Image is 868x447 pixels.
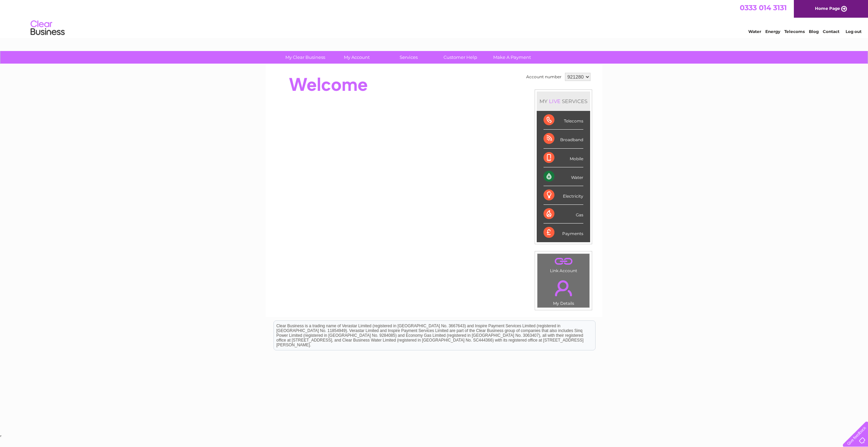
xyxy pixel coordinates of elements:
[537,253,590,275] td: Link Account
[748,29,761,34] a: Water
[544,186,583,205] div: Electricity
[823,29,839,34] a: Contact
[381,51,437,64] a: Services
[537,92,590,111] div: MY SERVICES
[539,255,588,267] a: .
[274,4,595,33] div: Clear Business is a trading name of Verastar Limited (registered in [GEOGRAPHIC_DATA] No. 3667643...
[544,111,583,130] div: Telecoms
[277,51,333,64] a: My Clear Business
[432,51,488,64] a: Customer Help
[544,130,583,148] div: Broadband
[548,98,562,104] div: LIVE
[765,29,780,34] a: Energy
[544,149,583,167] div: Mobile
[544,167,583,186] div: Water
[329,51,385,64] a: My Account
[846,29,862,34] a: Log out
[740,3,787,12] a: 0333 014 3131
[524,71,563,83] td: Account number
[30,18,65,38] img: logo.png
[484,51,540,64] a: Make A Payment
[809,29,819,34] a: Blog
[539,276,588,300] a: .
[784,29,805,34] a: Telecoms
[544,223,583,242] div: Payments
[544,205,583,223] div: Gas
[537,275,590,308] td: My Details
